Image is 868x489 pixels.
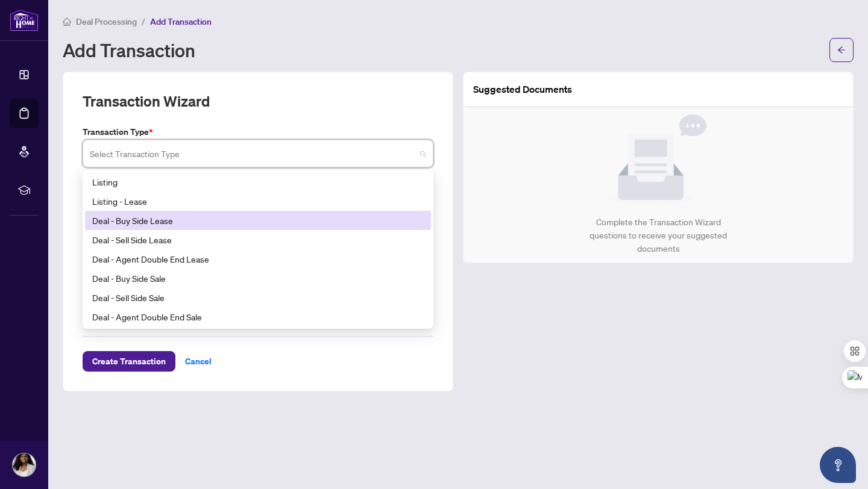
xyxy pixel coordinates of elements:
article: Suggested Documents [473,82,572,97]
div: Deal - Agent Double End Lease [85,249,431,269]
div: Listing - Lease [85,192,431,211]
span: Add Transaction [150,16,212,27]
div: Deal - Buy Side Sale [92,272,424,285]
span: Cancel [185,352,212,371]
img: Profile Icon [13,453,36,476]
button: Cancel [175,351,221,372]
li: / [142,14,145,28]
span: Deal Processing [76,16,137,27]
div: Deal - Sell Side Lease [92,233,424,246]
div: Listing - Lease [92,195,424,208]
h1: Add Transaction [63,40,195,60]
span: home [63,17,71,26]
div: Deal - Buy Side Lease [92,214,424,227]
div: Listing [92,175,424,188]
div: Deal - Sell Side Lease [85,230,431,249]
div: Deal - Agent Double End Sale [85,307,431,326]
span: arrow-left [837,46,846,54]
div: Listing [85,172,431,192]
label: Transaction Type [83,125,433,139]
div: Deal - Agent Double End Sale [92,310,424,323]
img: logo [10,9,39,31]
div: Deal - Sell Side Sale [85,288,431,307]
div: Deal - Sell Side Sale [92,291,424,304]
button: Create Transaction [83,351,175,372]
div: Complete the Transaction Wizard questions to receive your suggested documents [577,216,740,255]
h2: Transaction Wizard [83,92,210,111]
img: Null State Icon [610,114,706,206]
span: Create Transaction [92,352,166,371]
div: Deal - Buy Side Sale [85,269,431,288]
div: Deal - Agent Double End Lease [92,252,424,266]
div: Deal - Buy Side Lease [85,211,431,230]
button: Open asap [820,447,856,483]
